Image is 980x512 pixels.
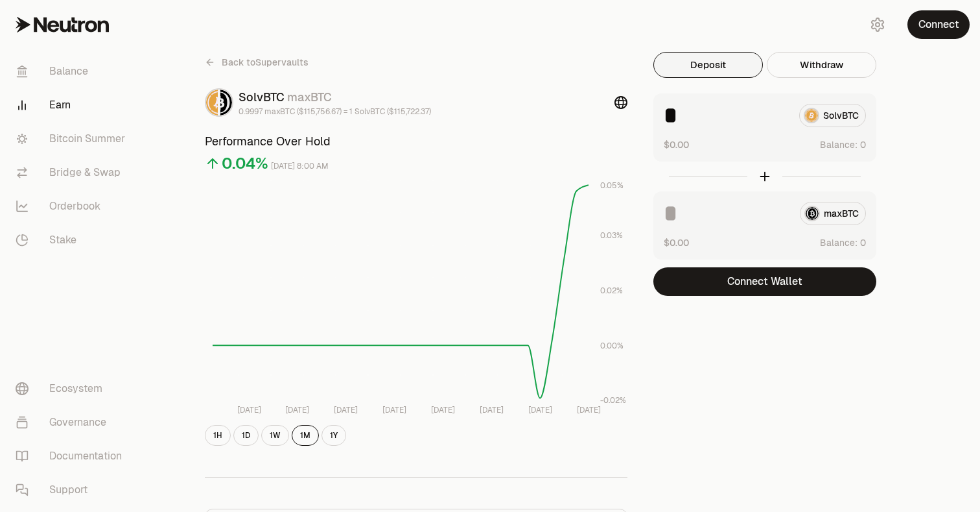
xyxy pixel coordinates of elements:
tspan: 0.03% [600,230,623,241]
a: Bridge & Swap [5,156,140,189]
a: Ecosystem [5,372,140,406]
tspan: [DATE] [528,405,552,415]
a: Bitcoin Summer [5,122,140,156]
a: Documentation [5,439,140,473]
tspan: 0.02% [600,286,623,296]
button: 1W [261,425,289,446]
tspan: 0.05% [600,180,624,191]
button: $0.00 [664,138,689,151]
span: Back to Supervaults [222,56,309,69]
h3: Performance Over Hold [205,132,627,151]
button: Connect [907,10,970,39]
button: Deposit [653,52,763,78]
button: 1H [205,425,231,446]
span: Balance: [820,236,857,249]
a: Earn [5,88,140,122]
a: Back toSupervaults [205,52,309,73]
tspan: 0.00% [600,341,624,351]
button: 1M [292,425,319,446]
button: 1D [233,425,259,446]
a: Stake [5,223,140,257]
tspan: -0.02% [600,395,626,406]
a: Governance [5,406,140,439]
a: Support [5,473,140,507]
div: SolvBTC [239,88,431,106]
button: $0.00 [664,236,689,249]
span: Balance: [820,138,857,151]
tspan: [DATE] [334,405,358,415]
button: Connect Wallet [653,267,876,296]
tspan: [DATE] [285,405,309,415]
div: 0.04% [222,153,268,174]
tspan: [DATE] [382,405,406,415]
img: maxBTC Logo [220,90,232,116]
a: Balance [5,55,140,88]
div: [DATE] 8:00 AM [271,159,329,174]
button: 1Y [321,425,346,446]
span: maxBTC [287,90,332,104]
tspan: [DATE] [480,405,504,415]
tspan: [DATE] [431,405,455,415]
button: Withdraw [767,52,876,78]
tspan: [DATE] [577,405,601,415]
a: Orderbook [5,189,140,223]
tspan: [DATE] [237,405,261,415]
img: SolvBTC Logo [206,90,218,116]
div: 0.9997 maxBTC ($115,756.67) = 1 SolvBTC ($115,722.37) [239,106,431,117]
